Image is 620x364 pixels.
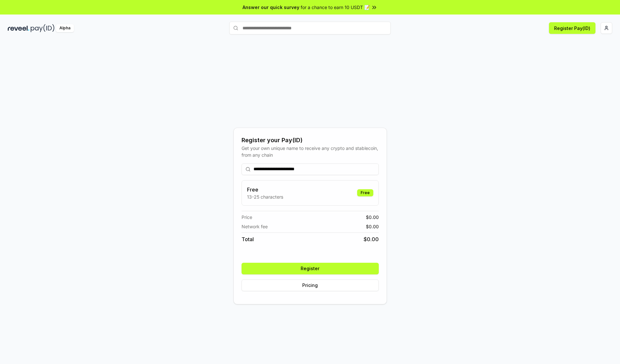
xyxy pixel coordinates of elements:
[242,214,252,221] span: Price
[31,24,55,32] img: pay_id
[243,4,299,11] span: Answer our quick survey
[364,235,379,243] span: $ 0.00
[242,235,254,243] span: Total
[549,22,595,34] button: Register Pay(ID)
[301,4,370,11] span: for a chance to earn 10 USDT 📝
[242,136,379,145] div: Register your Pay(ID)
[242,145,379,158] div: Get your own unique name to receive any crypto and stablecoin, from any chain
[247,193,283,200] p: 13-25 characters
[366,223,379,230] span: $ 0.00
[56,24,74,32] div: Alpha
[242,280,379,291] button: Pricing
[247,186,283,193] h3: Free
[366,214,379,221] span: $ 0.00
[242,223,268,230] span: Network fee
[357,189,373,196] div: Free
[242,263,379,274] button: Register
[8,24,29,32] img: reveel_dark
